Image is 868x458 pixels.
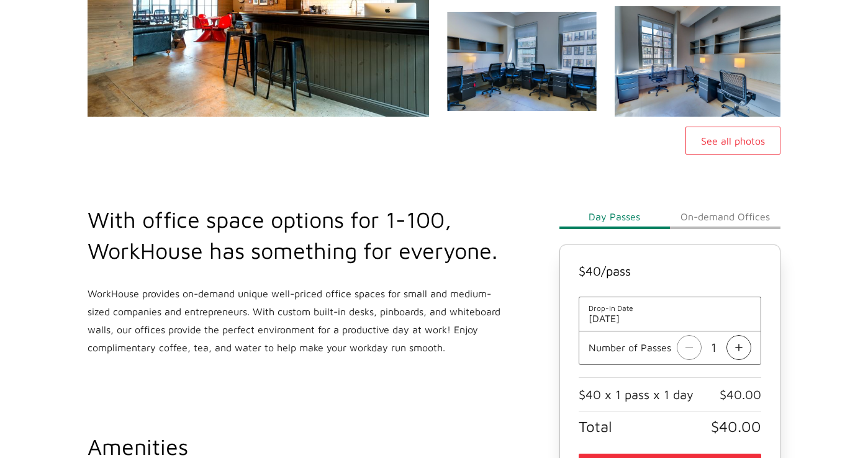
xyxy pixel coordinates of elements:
span: Total [579,418,612,435]
p: Number of Passes [589,342,671,353]
span: $40.00 [720,387,761,402]
button: On-demand Offices [670,204,780,229]
button: Drop-in Date[DATE] [589,303,751,324]
span: $40.00 [711,418,761,435]
h4: $ 40 /pass [579,264,761,278]
span: [DATE] [589,313,751,324]
span: Drop-in Date [589,303,751,313]
button: See all photos [685,127,780,155]
img: Increase seat count [726,335,751,360]
button: Day Passes [559,204,670,229]
h2: With office space options for 1-100, WorkHouse has something for everyone. [88,204,505,266]
span: 1 [702,335,726,360]
p: WorkHouse provides on-demand unique well-priced office spaces for small and medium-sized companie... [88,285,505,357]
img: Decrease seat count [677,335,702,360]
span: $40 x 1 pass x 1 day [579,387,694,402]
